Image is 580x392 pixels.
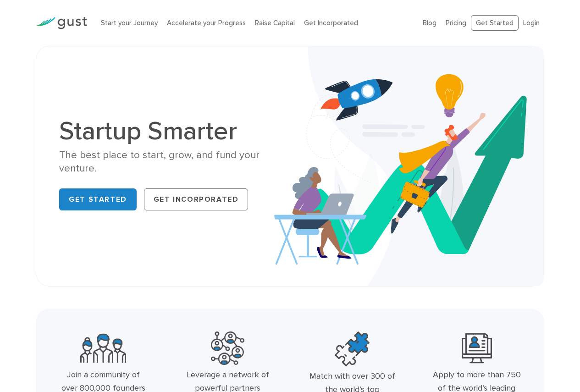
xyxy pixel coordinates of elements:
[80,331,126,365] img: Community Founders
[36,17,87,29] img: Gust Logo
[335,331,370,366] img: Top Accelerators
[59,149,283,176] div: The best place to start, grow, and fund your venture.
[304,19,358,27] a: Get Incorporated
[523,19,540,27] a: Login
[255,19,295,27] a: Raise Capital
[423,19,436,27] a: Blog
[274,46,544,286] img: Startup Smarter Hero
[59,118,283,144] h1: Startup Smarter
[167,19,246,27] a: Accelerate your Progress
[471,15,519,31] a: Get Started
[211,331,244,365] img: Powerful Partners
[59,188,137,210] a: Get Started
[446,19,466,27] a: Pricing
[101,19,158,27] a: Start your Journey
[144,188,249,210] a: Get Incorporated
[462,331,492,365] img: Leading Angel Investment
